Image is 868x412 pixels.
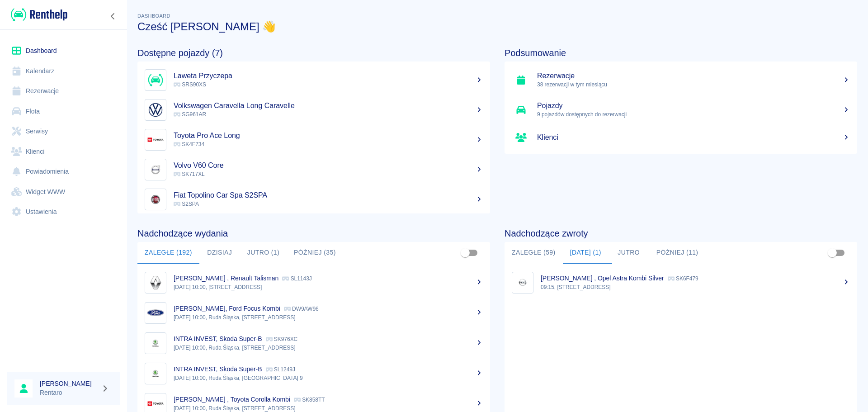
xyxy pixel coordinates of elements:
a: ImageLaweta Przyczepa SRS90XS [137,65,490,95]
span: SG961AR [174,111,206,118]
p: SK858TT [294,397,325,403]
a: ImageVolkswagen Caravella Long Caravelle SG961AR [137,95,490,125]
p: [DATE] 10:00, [STREET_ADDRESS] [174,283,483,291]
h4: Nadchodzące wydania [137,228,490,239]
span: Pokaż przypisane tylko do mnie [457,244,474,261]
p: [PERSON_NAME], Ford Focus Kombi [174,305,280,312]
p: [PERSON_NAME] , Toyota Corolla Kombi [174,396,290,403]
p: Rentaro [40,388,98,398]
button: Dzisiaj [199,242,240,264]
a: ImageFiat Topolino Car Spa S2SPA S2SPA [137,185,490,214]
span: Dashboard [137,13,170,19]
span: SRS90XS [174,81,206,88]
a: Dashboard [7,41,120,61]
a: Image[PERSON_NAME] , Opel Astra Kombi Silver SK6F47909:15, [STREET_ADDRESS] [505,267,857,298]
h3: Cześć [PERSON_NAME] 👋 [137,20,857,33]
img: Image [147,161,164,178]
img: Image [147,131,164,148]
a: Renthelp logo [7,7,67,22]
span: S2SPA [174,201,199,207]
a: Widget WWW [7,182,120,202]
p: DW9AW96 [284,306,319,312]
h5: Volvo V60 Core [174,161,483,170]
h4: Podsumowanie [505,47,857,58]
img: Renthelp logo [11,7,67,22]
a: Klienci [505,125,857,150]
h5: Volkswagen Caravella Long Caravelle [174,101,483,110]
a: Powiadomienia [7,161,120,182]
img: Image [147,304,164,322]
p: SK6F479 [668,275,698,282]
h4: Dostępne pojazdy (7) [137,47,490,58]
span: SK4F734 [174,141,204,147]
img: Image [147,335,164,352]
img: Image [514,274,531,291]
img: Image [147,101,164,118]
h5: Klienci [537,133,850,142]
a: Ustawienia [7,202,120,222]
a: Image[PERSON_NAME], Ford Focus Kombi DW9AW96[DATE] 10:00, Ruda Śląska, [STREET_ADDRESS] [137,298,490,328]
a: ImageVolvo V60 Core SK717XL [137,155,490,185]
h5: Pojazdy [537,101,850,110]
button: Jutro [609,242,649,264]
h6: [PERSON_NAME] [40,379,98,388]
a: Flota [7,101,120,122]
img: Image [147,191,164,208]
a: Serwisy [7,121,120,142]
p: SL1143J [282,275,311,282]
button: Zwiń nawigację [106,10,120,22]
a: ImageINTRA INVEST, Skoda Super-B SK976XC[DATE] 10:00, Ruda Śląska, [STREET_ADDRESS] [137,328,490,358]
p: INTRA INVEST, Skoda Super-B [174,335,262,342]
a: Pojazdy9 pojazdów dostępnych do rezerwacji [505,95,857,125]
button: Później (11) [649,242,706,264]
p: SL1249J [266,366,295,373]
button: Zaległe (192) [137,242,199,264]
img: Image [147,274,164,291]
h5: Rezerwacje [537,71,850,81]
p: [DATE] 10:00, Ruda Śląska, [STREET_ADDRESS] [174,344,483,352]
p: SK976XC [266,336,298,342]
p: [DATE] 10:00, Ruda Śląska, [STREET_ADDRESS] [174,313,483,322]
a: Rezerwacje [7,81,120,101]
p: [DATE] 10:00, Ruda Śląska, [GEOGRAPHIC_DATA] 9 [174,374,483,382]
img: Image [147,71,164,89]
p: 09:15, [STREET_ADDRESS] [541,283,850,291]
img: Image [147,365,164,382]
p: [PERSON_NAME] , Renault Talisman [174,275,278,282]
a: Rezerwacje38 rezerwacji w tym miesiącu [505,65,857,95]
p: [PERSON_NAME] , Opel Astra Kombi Silver [541,275,664,282]
h5: Fiat Topolino Car Spa S2SPA [174,191,483,200]
h4: Nadchodzące zwroty [505,228,857,239]
button: Zaległe (59) [505,242,563,264]
button: Później (35) [287,242,343,264]
button: Jutro (1) [240,242,287,264]
a: ImageToyota Pro Ace Long SK4F734 [137,125,490,155]
button: [DATE] (1) [563,242,609,264]
a: Image[PERSON_NAME] , Renault Talisman SL1143J[DATE] 10:00, [STREET_ADDRESS] [137,267,490,298]
a: ImageINTRA INVEST, Skoda Super-B SL1249J[DATE] 10:00, Ruda Śląska, [GEOGRAPHIC_DATA] 9 [137,358,490,388]
span: SK717XL [174,171,205,177]
p: 38 rezerwacji w tym miesiącu [537,81,850,89]
p: INTRA INVEST, Skoda Super-B [174,365,262,373]
p: 9 pojazdów dostępnych do rezerwacji [537,110,850,118]
h5: Laweta Przyczepa [174,71,483,81]
span: Pokaż przypisane tylko do mnie [824,244,841,261]
a: Klienci [7,142,120,162]
h5: Toyota Pro Ace Long [174,131,483,140]
a: Kalendarz [7,61,120,81]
